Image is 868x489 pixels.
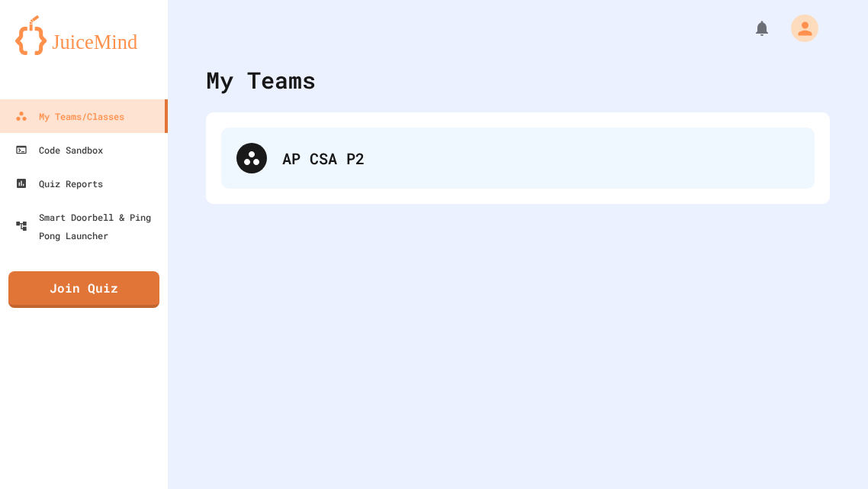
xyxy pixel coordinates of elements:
div: Code Sandbox [15,141,103,159]
div: AP CSA P2 [221,128,815,189]
div: My Notifications [725,15,775,41]
div: My Teams [206,63,316,97]
img: logo-orange.svg [15,15,153,55]
div: My Account [775,11,822,46]
a: Join Quiz [8,271,159,308]
div: Smart Doorbell & Ping Pong Launcher [15,208,162,244]
div: AP CSA P2 [282,147,799,170]
div: My Teams/Classes [15,107,124,125]
div: Quiz Reports [15,174,103,193]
